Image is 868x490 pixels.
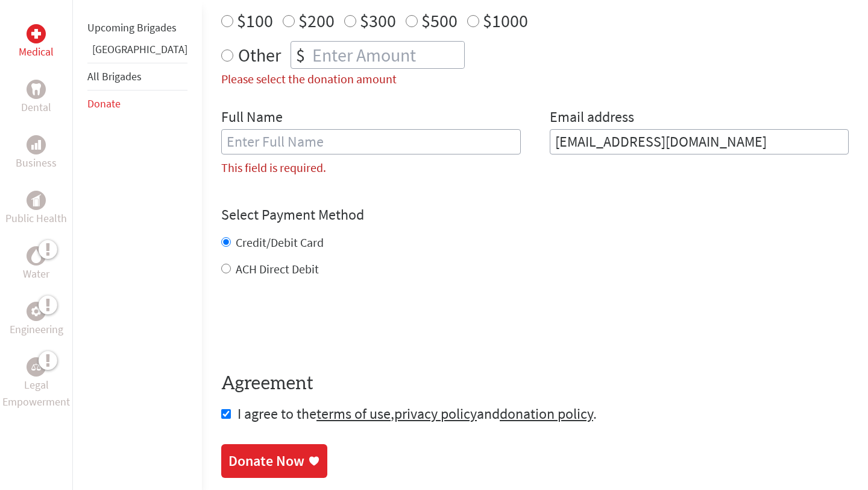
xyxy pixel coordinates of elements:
a: Donate [87,97,121,110]
div: Legal Empowerment [27,357,46,377]
img: Public Health [31,194,41,206]
a: MedicalMedical [19,24,54,60]
div: Dental [27,80,46,99]
a: [GEOGRAPHIC_DATA] [92,42,187,56]
a: donation policy [500,404,593,423]
p: Dental [21,99,51,116]
a: Donate Now [221,444,327,478]
img: Water [31,249,41,262]
label: $300 [360,9,396,32]
img: Medical [31,29,41,39]
label: $1000 [483,9,528,32]
img: Legal Empowerment [31,363,41,371]
a: Public HealthPublic Health [5,191,67,227]
p: Business [16,154,57,171]
label: Email address [550,107,634,129]
p: Water [23,266,49,282]
div: Water [27,246,46,266]
a: terms of use [316,404,391,423]
label: This field is required. [221,159,326,176]
h4: Select Payment Method [221,205,849,224]
label: Other [238,41,281,69]
label: $100 [237,9,273,32]
div: Medical [27,24,46,43]
iframe: reCAPTCHA [221,302,404,349]
h4: Agreement [221,373,849,395]
label: $500 [421,9,458,32]
input: Your Email [550,129,849,154]
label: Full Name [221,107,283,129]
a: privacy policy [394,404,477,423]
img: Dental [31,83,41,95]
input: Enter Amount [310,42,464,68]
a: BusinessBusiness [16,135,57,171]
label: $200 [298,9,335,32]
label: Credit/Debit Card [236,235,324,250]
a: DentalDental [21,80,51,116]
li: All Brigades [87,63,187,91]
div: Donate Now [228,451,304,471]
a: Legal EmpowermentLegal Empowerment [2,357,70,410]
span: I agree to the , and . [237,404,597,423]
li: Ghana [87,41,187,63]
a: Upcoming Brigades [87,21,177,34]
div: Engineering [27,302,46,321]
div: Public Health [27,191,46,210]
div: $ [291,42,310,68]
div: Business [27,135,46,154]
a: EngineeringEngineering [10,302,63,338]
img: Engineering [31,307,41,316]
p: Engineering [10,321,63,338]
p: Legal Empowerment [2,377,70,410]
label: ACH Direct Debit [236,261,319,276]
img: Business [31,140,41,150]
label: Please select the donation amount [221,71,397,86]
a: WaterWater [23,246,49,282]
input: Enter Full Name [221,129,521,154]
li: Donate [87,91,187,117]
a: All Brigades [87,69,142,83]
p: Public Health [5,210,67,227]
p: Medical [19,43,54,60]
li: Upcoming Brigades [87,14,187,41]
